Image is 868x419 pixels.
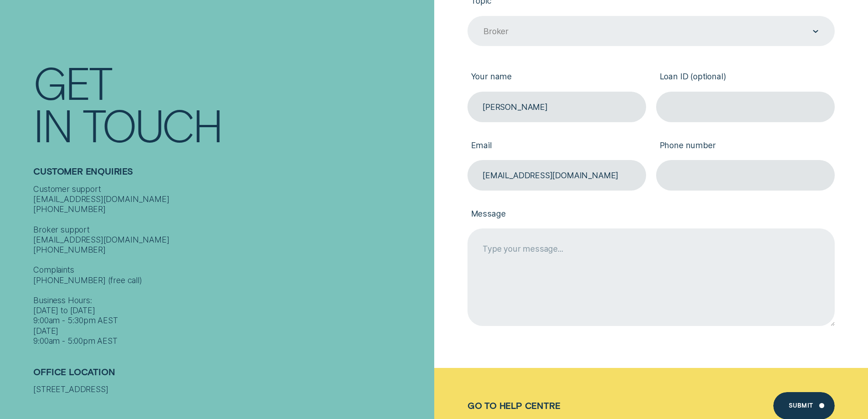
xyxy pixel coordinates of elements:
label: Your name [467,64,646,92]
label: Message [467,201,835,228]
div: In [33,103,72,145]
h2: Customer Enquiries [33,166,429,184]
div: Customer support [EMAIL_ADDRESS][DOMAIN_NAME] [PHONE_NUMBER] Broker support [EMAIL_ADDRESS][DOMAI... [33,184,429,347]
a: Go to Help Centre [467,400,560,411]
label: Loan ID (optional) [656,64,835,92]
div: Broker [483,26,508,36]
div: [STREET_ADDRESS] [33,384,429,394]
div: Touch [82,103,222,145]
label: Phone number [656,132,835,160]
h2: Office Location [33,367,429,385]
label: Email [467,132,646,160]
div: Get [33,61,111,103]
h1: Get In Touch [33,61,429,145]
